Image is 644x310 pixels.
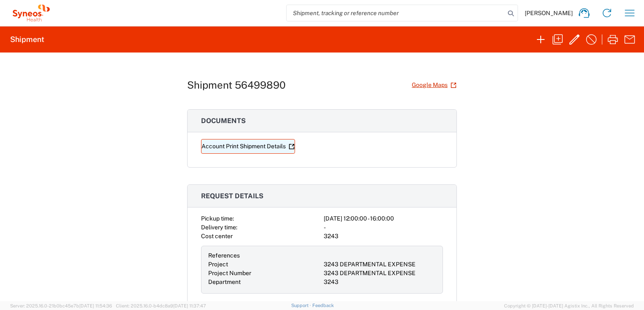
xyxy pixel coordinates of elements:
span: Cost center [201,233,233,239]
div: [DATE] 12:00:00 - 16:00:00 [324,214,443,223]
h1: Shipment 56499890 [187,79,286,91]
a: Account Print Shipment Details [201,139,295,154]
span: Server: 2025.16.0-21b0bc45e7b [10,303,112,308]
div: Department [208,278,320,286]
a: Feedback [312,303,334,308]
div: 3243 DEPARTMENTAL EXPENSE [324,260,436,269]
h2: Shipment [10,34,44,45]
a: Google Maps [411,78,457,92]
span: [DATE] 11:54:36 [79,303,112,308]
div: 3243 DEPARTMENTAL EXPENSE [324,269,436,278]
div: - [324,223,443,232]
span: References [208,252,240,259]
span: Documents [201,117,246,125]
span: Copyright © [DATE]-[DATE] Agistix Inc., All Rights Reserved [504,302,634,310]
span: Delivery time: [201,224,237,231]
span: [DATE] 11:37:47 [173,303,206,308]
span: [PERSON_NAME] [525,9,573,17]
span: Pickup time: [201,215,234,222]
div: Project Number [208,269,320,278]
div: 3243 [324,232,443,241]
div: 3243 [324,278,436,286]
div: Project [208,260,320,269]
input: Shipment, tracking or reference number [287,5,505,21]
span: Client: 2025.16.0-b4dc8a9 [116,303,206,308]
span: Request details [201,192,263,200]
a: Support [291,303,312,308]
